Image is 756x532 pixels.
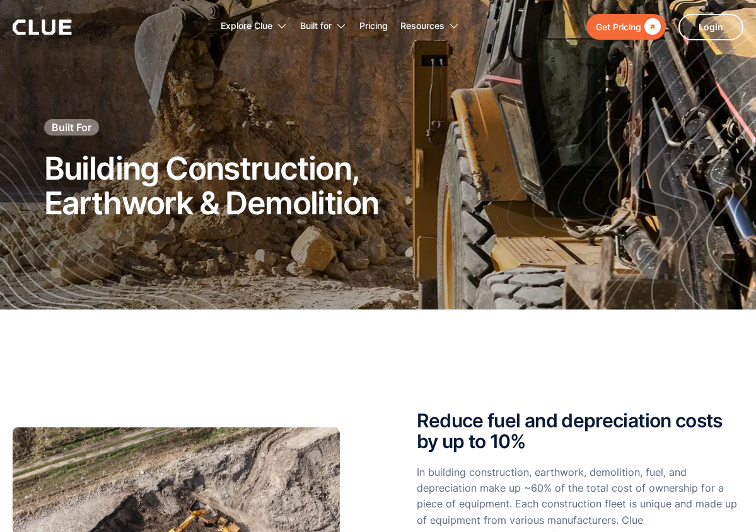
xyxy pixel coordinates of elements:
a: Login [678,14,743,40]
div: Explore Clue [221,6,272,46]
div: Built for [300,6,332,46]
a: Built For [44,119,99,136]
div: Built For [52,120,91,134]
div: Get Pricing [596,19,641,35]
div:  [641,19,661,35]
h2: Reduce fuel and depreciation costs by up to 10% [417,410,744,452]
div: Resources [400,6,445,46]
a: Pricing [359,6,388,46]
h1: Building Construction, Earthwork & Demolition [44,151,379,221]
a: Get Pricing [586,14,666,40]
